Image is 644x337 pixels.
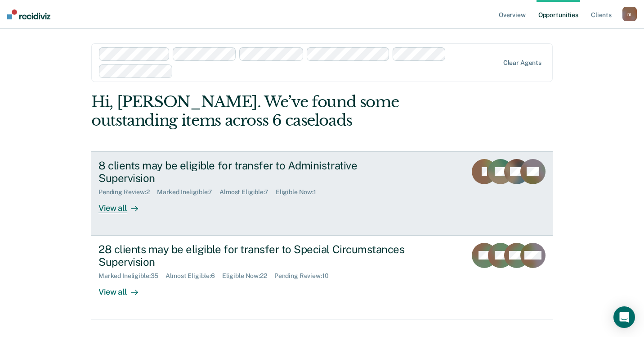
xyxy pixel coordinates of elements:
[98,280,149,297] div: View all
[274,272,336,280] div: Pending Review : 10
[503,59,541,67] div: Clear agents
[98,159,414,185] div: 8 clients may be eligible for transfer to Administrative Supervision
[157,188,219,196] div: Marked Ineligible : 7
[98,243,414,269] div: 28 clients may be eligible for transfer to Special Circumstances Supervision
[98,272,165,280] div: Marked Ineligible : 35
[91,236,553,319] a: 28 clients may be eligible for transfer to Special Circumstances SupervisionMarked Ineligible:35A...
[7,9,50,19] img: Recidiviz
[276,188,323,196] div: Eligible Now : 1
[219,188,276,196] div: Almost Eligible : 7
[622,7,637,21] button: m
[222,272,274,280] div: Eligible Now : 22
[98,196,149,214] div: View all
[91,93,461,130] div: Hi, [PERSON_NAME]. We’ve found some outstanding items across 6 caseloads
[613,306,635,328] div: Open Intercom Messenger
[165,272,222,280] div: Almost Eligible : 6
[98,188,157,196] div: Pending Review : 2
[91,151,553,236] a: 8 clients may be eligible for transfer to Administrative SupervisionPending Review:2Marked Inelig...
